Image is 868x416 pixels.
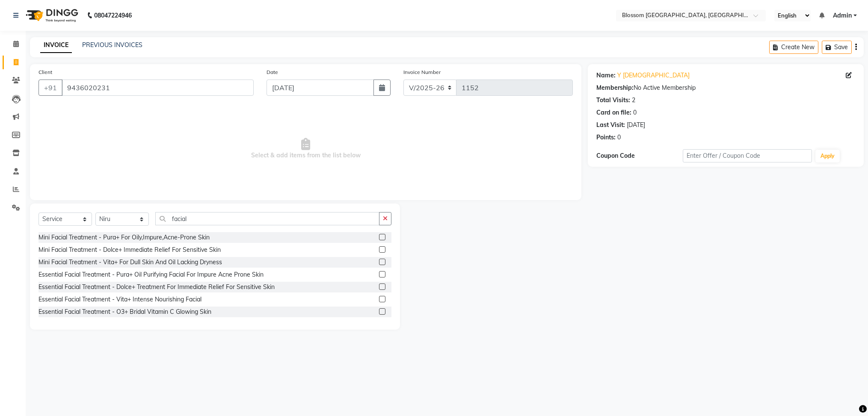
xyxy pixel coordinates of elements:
div: Name: [596,71,616,80]
span: Select & add items from the list below [39,106,573,192]
a: INVOICE [40,38,72,53]
span: Admin [833,11,852,20]
label: Date [267,68,278,76]
input: Enter Offer / Coupon Code [683,149,812,162]
a: Y [DEMOGRAPHIC_DATA] [617,71,690,80]
a: PREVIOUS INVOICES [82,41,142,49]
div: Mini Facial Treatment - Dolce+ Immediate Relief For Sensitive Skin [39,245,221,254]
div: Coupon Code [596,151,683,160]
div: Membership: [596,83,634,92]
button: Apply [815,150,840,162]
div: Card on file: [596,108,631,117]
input: Search or Scan [155,212,379,225]
div: [DATE] [627,121,645,130]
div: Essential Facial Treatment - Vita+ Intense Nourishing Facial [39,295,201,304]
div: Essential Facial Treatment - Pura+ Oil Purifying Facial For Impure Acne Prone Skin [39,270,264,279]
div: 0 [633,108,637,117]
div: 2 [632,96,635,105]
button: +91 [39,80,62,96]
img: logo [22,3,80,27]
div: Points: [596,133,616,142]
div: Essential Facial Treatment - O3+ Bridal Vitamin C Glowing Skin [39,307,211,316]
div: Mini Facial Treatment - Vita+ For Dull Skin And Oil Lacking Dryness [39,258,222,267]
b: 08047224946 [94,3,132,27]
button: Create New [769,41,818,54]
label: Invoice Number [403,68,441,76]
div: Mini Facial Treatment - Pura+ For Oily,Impure,Acne-Prone Skin [39,233,210,242]
div: Essential Facial Treatment - Dolce+ Treatment For Immediate Relief For Sensitive Skin [39,283,275,292]
button: Save [822,41,852,54]
div: 0 [617,133,621,142]
div: Total Visits: [596,96,630,105]
input: Search by Name/Mobile/Email/Code [62,80,254,96]
label: Client [39,68,52,76]
div: Last Visit: [596,121,625,130]
div: No Active Membership [596,83,855,92]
